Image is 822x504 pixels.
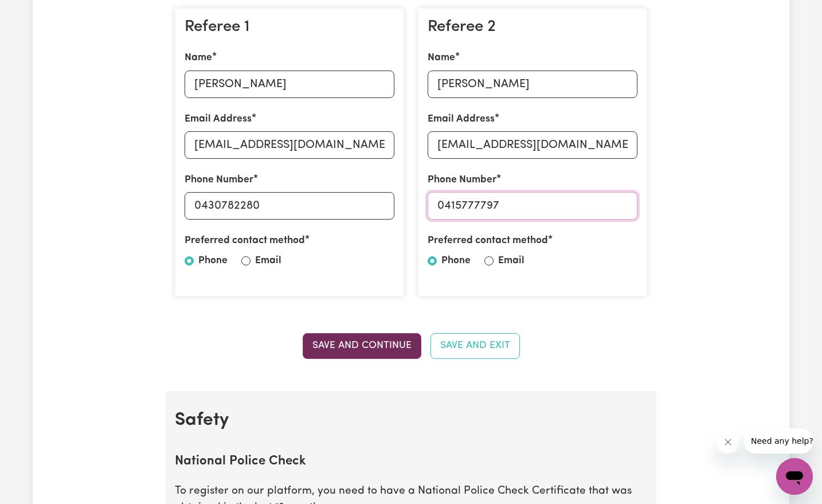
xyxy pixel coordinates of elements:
label: Name [428,50,455,65]
label: Phone [441,253,471,268]
span: Need any help? [7,8,69,17]
label: Phone Number [428,173,496,187]
iframe: Close message [717,431,739,454]
button: Save and Exit [430,333,520,358]
iframe: Message from company [744,428,813,454]
h3: Referee 2 [428,18,637,37]
iframe: Button to launch messaging window [776,458,813,495]
button: Save and Continue [303,333,421,358]
label: Email Address [428,112,495,127]
label: Email [498,253,524,268]
label: Name [185,50,212,65]
label: Email [255,253,281,268]
h3: Referee 1 [185,18,394,37]
label: Phone Number [185,173,253,187]
label: Preferred contact method [428,233,548,248]
h2: National Police Check [175,454,647,470]
h2: Safety [175,409,647,431]
label: Preferred contact method [185,233,305,248]
label: Email Address [185,112,252,127]
label: Phone [198,253,228,268]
